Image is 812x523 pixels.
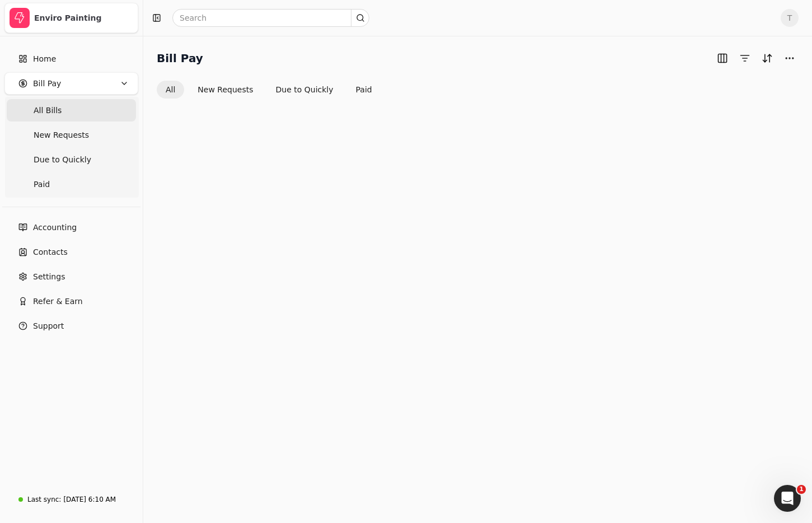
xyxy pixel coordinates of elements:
a: New Requests [7,124,136,146]
a: Settings [4,265,138,288]
span: Contacts [33,246,68,258]
span: Paid [34,179,50,190]
a: Home [4,48,138,70]
button: Paid [347,81,381,99]
input: Search [172,9,369,27]
span: All Bills [34,105,62,116]
a: Due to Quickly [7,148,136,171]
a: Contacts [4,241,138,263]
span: Bill Pay [33,78,61,90]
button: Sort [758,49,776,67]
button: Due to Quickly [267,81,342,99]
button: More [781,49,799,67]
a: Paid [7,173,136,195]
span: New Requests [34,129,89,141]
span: 1 [797,485,806,494]
div: Last sync: [27,494,61,505]
span: Due to Quickly [34,154,91,166]
button: Refer & Earn [4,290,138,312]
div: [DATE] 6:10 AM [63,494,116,505]
button: T [781,9,799,27]
button: Support [4,315,138,337]
a: Last sync:[DATE] 6:10 AM [4,489,138,510]
a: Accounting [4,216,138,239]
div: Invoice filter options [157,81,381,99]
button: New Requests [189,81,262,99]
a: All Bills [7,99,136,122]
span: Refer & Earn [33,296,83,307]
span: Home [33,53,56,65]
h2: Bill Pay [157,49,203,67]
span: Accounting [33,222,77,234]
span: Settings [33,271,65,283]
span: Support [33,320,64,332]
button: All [157,81,184,99]
button: Bill Pay [4,72,138,95]
iframe: Intercom live chat [774,485,801,512]
div: Enviro Painting [34,12,133,24]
